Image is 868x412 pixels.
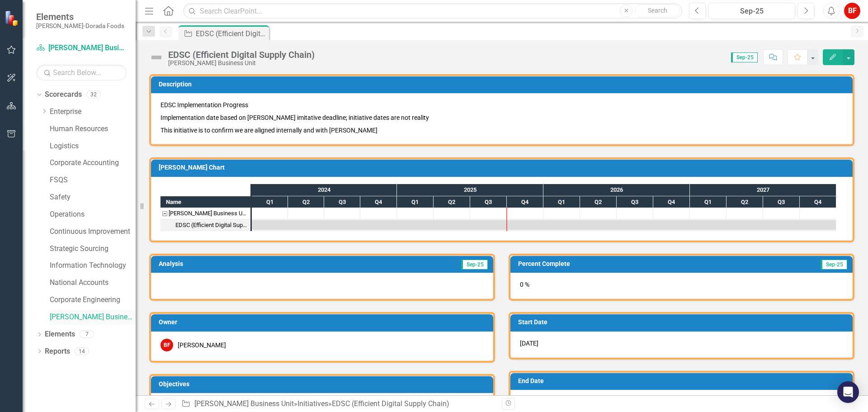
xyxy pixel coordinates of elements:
h3: Start Date [518,319,848,326]
span: Sep-25 [821,260,847,270]
h3: [PERSON_NAME] Chart [159,164,848,171]
div: Q1 [397,196,434,208]
div: Q1 [252,196,288,208]
h3: Owner [159,319,489,326]
a: FSQS [50,175,136,185]
h3: End Date [518,378,848,384]
div: EDSC (Efficient Digital Supply Chain) [175,219,248,231]
div: Q2 [580,196,617,208]
a: Strategic Sourcing [50,244,136,254]
div: Q2 [726,196,763,208]
div: 0 % [510,273,853,299]
a: [PERSON_NAME] Business Unit [50,312,136,322]
div: Q1 [543,196,580,208]
div: 2027 [690,184,836,196]
a: Initiatives [297,399,328,408]
div: Q4 [800,196,836,208]
span: Elements [36,11,124,22]
div: Task: Start date: 2024-01-01 End date: 2027-12-31 [160,219,250,231]
p: EDSC Implementation Progress [160,100,843,111]
div: 2024 [252,184,397,196]
img: ClearPoint Strategy [5,10,20,26]
div: EDSC (Efficient Digital Supply Chain) [196,28,267,39]
div: Q3 [617,196,653,208]
h3: Percent Complete [518,260,734,267]
small: [PERSON_NAME]-Dorada Foods [36,22,124,29]
div: Open Intercom Messenger [837,381,859,403]
input: Search ClearPoint... [183,3,682,19]
div: 2025 [397,184,543,196]
a: Corporate Engineering [50,295,136,305]
a: National Accounts [50,278,136,288]
div: Q2 [434,196,470,208]
a: Elements [45,329,75,340]
div: EDSC (Efficient Digital Supply Chain) [168,50,315,60]
h3: Description [159,81,848,88]
span: [DATE] [520,340,538,347]
div: 7 [80,331,94,338]
div: Task: Start date: 2024-01-01 End date: 2027-12-31 [252,220,836,230]
a: [PERSON_NAME] Business Unit [194,399,294,408]
a: Scorecards [45,90,82,100]
span: Sep-25 [731,52,758,62]
a: Information Technology [50,260,136,271]
input: Search Below... [36,65,127,81]
a: Logistics [50,141,136,152]
a: Reports [45,346,70,357]
a: Enterprise [50,107,136,117]
a: [PERSON_NAME] Business Unit [36,43,127,53]
div: EDSC (Efficient Digital Supply Chain) [160,219,250,231]
div: [PERSON_NAME] Business Unit [168,60,315,66]
div: Q3 [470,196,507,208]
div: Sep-25 [712,6,792,17]
button: Search [635,5,680,17]
button: BF [844,3,860,19]
div: [PERSON_NAME] [178,341,226,350]
a: Operations [50,209,136,220]
div: Name [160,196,250,208]
img: Not Defined [149,50,164,65]
div: [PERSON_NAME] Business Unit [169,208,248,219]
div: » » [181,399,495,409]
div: Q3 [763,196,800,208]
div: McDonald's Business Unit [160,208,250,219]
button: Sep-25 [708,3,795,19]
a: Corporate Accounting [50,158,136,168]
p: This initiative is to confirm we are aligned internally and with [PERSON_NAME] [160,124,843,135]
div: EDSC (Efficient Digital Supply Chain) [332,399,449,408]
div: Q3 [324,196,360,208]
a: Human Resources [50,124,136,134]
span: Sep-25 [461,260,488,270]
div: 32 [86,91,101,99]
div: Q1 [690,196,726,208]
div: Q4 [360,196,397,208]
div: 2026 [543,184,690,196]
a: Continuous Improvement [50,227,136,237]
a: Safety [50,192,136,203]
div: Task: McDonald's Business Unit Start date: 2024-01-01 End date: 2024-01-02 [160,208,250,219]
h3: Analysis [159,260,314,267]
div: 14 [75,347,89,355]
div: Q2 [288,196,324,208]
div: BF [160,339,173,351]
h3: Objectives [159,381,489,388]
span: Search [648,7,667,14]
div: Q4 [507,196,543,208]
p: Implementation date based on [PERSON_NAME] imitative deadline; initiative dates are not reality [160,111,843,124]
div: Q4 [653,196,690,208]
